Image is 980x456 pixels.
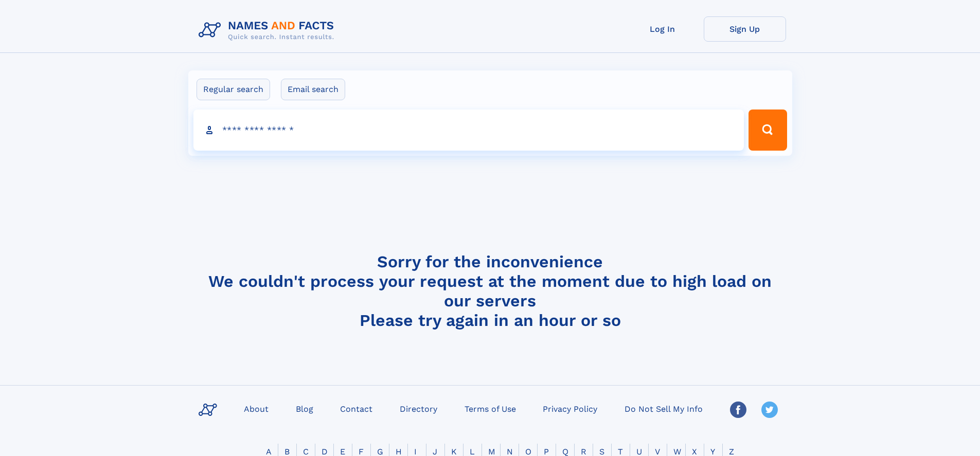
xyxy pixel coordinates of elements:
a: Directory [396,401,441,416]
a: Do Not Sell My Info [620,401,707,416]
label: Regular search [197,79,270,100]
a: About [240,401,273,416]
img: Facebook [730,402,746,418]
input: search input [193,110,744,151]
a: Blog [292,401,317,416]
label: Email search [281,79,345,100]
a: Sign Up [704,16,786,42]
a: Terms of Use [460,401,520,416]
a: Privacy Policy [539,401,601,416]
img: Twitter [761,402,778,418]
a: Contact [336,401,377,416]
h4: Sorry for the inconvenience We couldn't process your request at the moment due to high load on ou... [194,252,786,330]
button: Search Button [749,110,787,151]
img: Logo Names and Facts [194,16,343,44]
a: Log In [621,16,704,42]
